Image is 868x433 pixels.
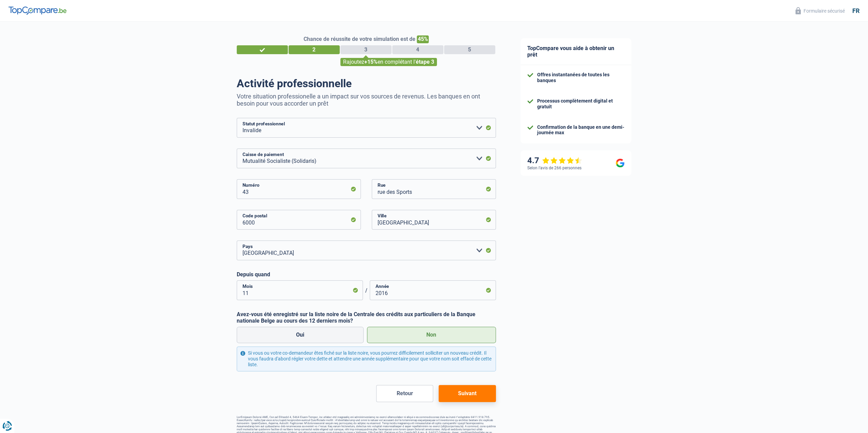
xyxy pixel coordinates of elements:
[527,156,582,166] div: 4.7
[537,124,624,136] div: Confirmation de la banque en une demi-journée max
[9,6,67,15] img: TopCompare Logo
[392,45,443,54] div: 4
[520,38,631,65] div: TopCompare vous aide à obtenir un prêt
[289,45,340,54] div: 2
[237,346,496,371] div: Si vous ou votre co-demandeur êtes fiché sur la liste noire, vous pourrez difficilement sollicite...
[304,36,415,42] span: Chance de réussite de votre simulation est de
[370,280,496,300] input: AAAA
[340,58,437,66] div: Rajoutez en complétant l'
[444,45,495,54] div: 5
[237,93,496,107] p: Votre situation professionelle a un impact sur vos sources de revenus. Les banques en ont besoin ...
[237,311,496,324] label: Avez-vous été enregistré sur la liste noire de la Centrale des crédits aux particuliers de la Ban...
[537,98,624,110] div: Processus complètement digital et gratuit
[527,166,582,170] div: Selon l’avis de 266 personnes
[237,280,363,300] input: MM
[237,77,496,90] h1: Activité professionnelle
[791,5,849,16] button: Formulaire sécurisé
[237,45,288,54] div: 1
[364,59,378,65] span: +15%
[417,35,429,43] span: 45%
[376,385,433,402] button: Retour
[237,271,496,278] label: Depuis quand
[416,59,434,65] span: étape 3
[367,327,496,343] label: Non
[537,72,624,83] div: Offres instantanées de toutes les banques
[363,287,370,294] span: /
[237,327,364,343] label: Oui
[340,45,392,54] div: 3
[439,385,496,402] button: Suivant
[852,7,859,15] div: fr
